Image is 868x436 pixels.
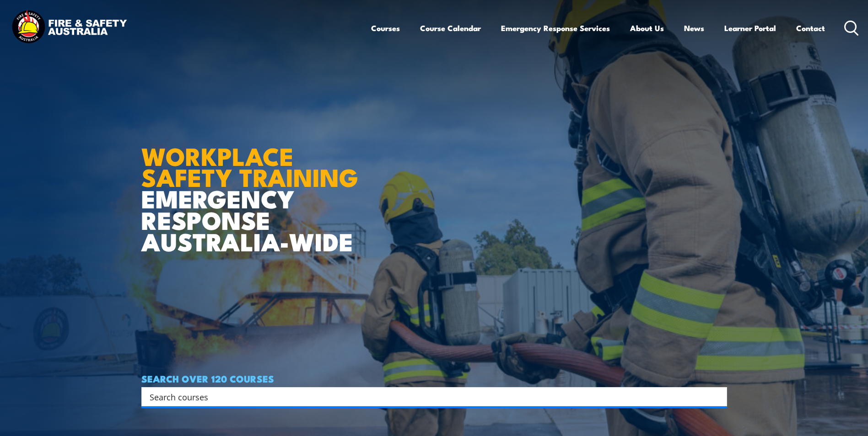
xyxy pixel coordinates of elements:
a: Course Calendar [420,16,481,40]
h1: EMERGENCY RESPONSE AUSTRALIA-WIDE [141,122,365,252]
strong: WORKPLACE SAFETY TRAINING [141,136,358,196]
form: Search form [151,390,709,403]
a: About Us [630,16,664,40]
h4: SEARCH OVER 120 COURSES [141,373,727,383]
input: Search input [150,390,707,404]
a: Courses [371,16,400,40]
a: Emergency Response Services [501,16,610,40]
a: Contact [796,16,825,40]
a: Learner Portal [724,16,776,40]
button: Search magnifier button [711,390,724,403]
a: News [684,16,704,40]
